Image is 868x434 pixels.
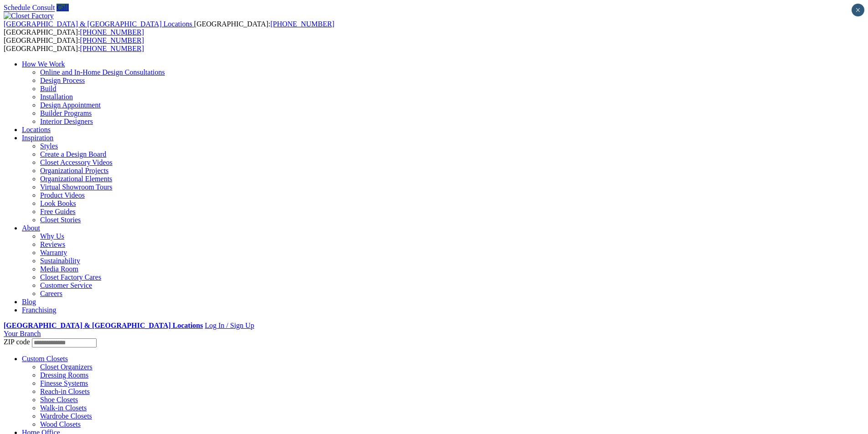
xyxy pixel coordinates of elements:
[40,85,56,92] a: Build
[40,420,81,428] a: Wood Closets
[40,404,87,412] a: Walk-in Closets
[40,216,81,224] a: Closet Stories
[22,298,36,306] a: Blog
[56,4,69,11] a: Call
[22,134,53,142] a: Inspiration
[22,355,68,363] a: Custom Closets
[852,4,864,16] button: Close
[40,396,78,403] a: Shoe Closets
[22,224,40,232] a: About
[40,273,101,281] a: Closet Factory Cares
[40,290,62,297] a: Careers
[40,240,65,248] a: Reviews
[270,20,334,28] a: [PHONE_NUMBER]
[40,379,88,387] a: Finesse Systems
[40,109,92,117] a: Builder Programs
[40,249,67,256] a: Warranty
[4,12,54,20] img: Closet Factory
[22,126,51,133] a: Locations
[40,257,80,265] a: Sustainability
[40,208,76,215] a: Free Guides
[40,93,73,101] a: Installation
[40,167,108,174] a: Organizational Projects
[40,77,85,84] a: Design Process
[4,322,203,329] a: [GEOGRAPHIC_DATA] & [GEOGRAPHIC_DATA] Locations
[40,101,101,109] a: Design Appointment
[40,265,78,273] a: Media Room
[40,199,76,207] a: Look Books
[40,142,58,150] a: Styles
[4,20,334,36] span: [GEOGRAPHIC_DATA]: [GEOGRAPHIC_DATA]:
[4,20,192,28] span: [GEOGRAPHIC_DATA] & [GEOGRAPHIC_DATA] Locations
[22,306,56,314] a: Franchising
[4,4,55,11] a: Schedule Consult
[22,60,65,68] a: How We Work
[40,388,90,395] a: Reach-in Closets
[40,363,92,371] a: Closet Organizers
[4,20,194,28] a: [GEOGRAPHIC_DATA] & [GEOGRAPHIC_DATA] Locations
[40,412,92,420] a: Wardrobe Closets
[80,28,144,36] a: [PHONE_NUMBER]
[4,36,144,52] span: [GEOGRAPHIC_DATA]: [GEOGRAPHIC_DATA]:
[40,191,85,199] a: Product Videos
[40,158,113,166] a: Closet Accessory Videos
[80,45,144,52] a: [PHONE_NUMBER]
[40,371,88,379] a: Dressing Rooms
[40,232,64,240] a: Why Us
[40,150,106,158] a: Create a Design Board
[4,330,41,337] a: Your Branch
[40,175,112,183] a: Organizational Elements
[205,322,254,329] a: Log In / Sign Up
[40,183,113,191] a: Virtual Showroom Tours
[40,281,92,289] a: Customer Service
[4,338,30,346] span: ZIP code
[32,338,97,347] input: Enter your Zip code
[40,117,93,125] a: Interior Designers
[40,68,165,76] a: Online and In-Home Design Consultations
[80,36,144,44] a: [PHONE_NUMBER]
